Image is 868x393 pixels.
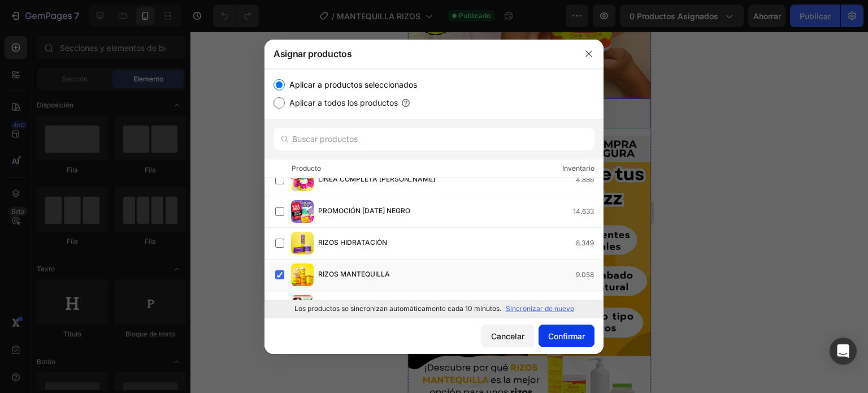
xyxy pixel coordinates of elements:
[291,295,314,318] img: imagen del producto
[318,270,390,278] font: RIZOS MANTEQUILLA
[318,206,410,215] font: PROMOCIÓN [DATE] NEGRO
[506,304,574,313] font: Sincronizar de nuevo
[291,264,314,286] img: imagen del producto
[539,325,594,347] button: Confirmar
[274,48,352,59] font: Asignar productos
[291,169,314,191] img: imagen del producto
[576,175,594,184] font: 4.886
[274,128,594,150] input: Buscar productos
[548,331,585,341] font: Confirmar
[318,238,387,247] font: RIZOS HIDRATACIÓN
[2,55,50,65] div: Custom Code
[576,239,594,247] font: 8.349
[291,200,314,223] img: imagen del producto
[289,98,398,107] font: Aplicar a todos los productos
[294,304,501,313] font: Los productos se sincronizan automáticamente cada 10 minutos.
[318,175,435,183] font: LÍNEA COMPLETA [PERSON_NAME]
[562,164,594,172] font: Inventario
[573,207,594,215] font: 14.633
[292,164,321,172] font: Producto
[481,325,534,347] button: Cancelar
[291,232,314,254] img: imagen del producto
[576,270,594,279] font: 9.058
[289,80,417,89] font: Aplicar a productos seleccionados
[491,331,524,341] font: Cancelar
[830,338,857,365] div: Abrir Intercom Messenger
